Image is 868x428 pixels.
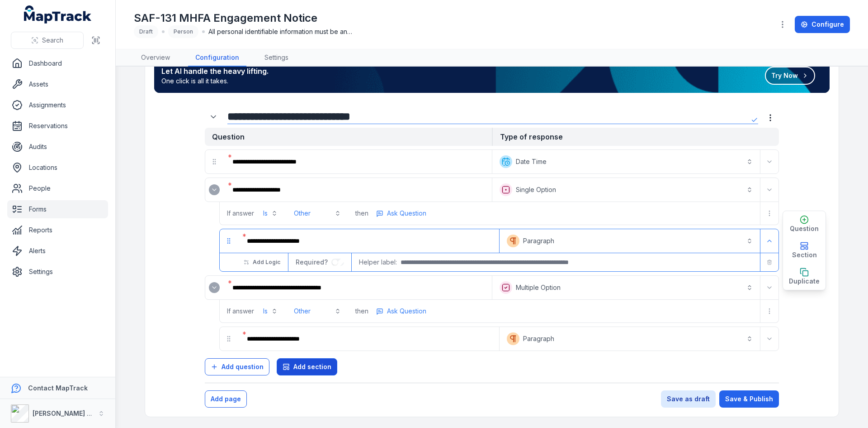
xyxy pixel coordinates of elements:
[7,179,108,197] a: People
[28,384,88,392] strong: Contact MapTrack
[7,221,108,239] a: Reports
[220,330,238,348] div: drag
[225,180,490,200] div: :r27i:-form-item-label
[494,278,758,298] button: Multiple Option
[134,25,158,38] div: Draft
[205,279,223,297] div: :r2am:-form-item-label
[222,362,264,371] span: Add question
[792,250,817,260] span: Section
[227,307,254,316] span: If answer
[209,282,220,293] button: Expand
[789,277,820,286] span: Duplicate
[205,390,247,408] button: Add page
[288,205,346,221] button: Other
[783,264,826,290] button: Duplicate
[258,303,283,319] button: Is
[205,108,222,125] button: Expand
[762,183,777,197] button: Expand
[33,409,107,417] strong: [PERSON_NAME] Group
[762,154,777,169] button: Expand
[168,25,198,38] div: Person
[134,11,353,25] h1: SAF-131 MHFA Engagement Notice
[492,128,779,146] strong: Type of response
[790,224,819,233] span: Question
[359,258,397,267] span: Helper label:
[783,211,826,237] button: Question
[240,231,497,251] div: :r28t:-form-item-label
[355,209,368,218] span: then
[225,335,232,342] svg: drag
[257,49,296,67] a: Settings
[188,49,246,67] a: Configuration
[387,209,426,218] span: Ask Question
[762,280,777,295] button: Expand
[205,358,269,375] button: Add question
[240,329,497,349] div: :r2b7:-form-item-label
[161,66,269,77] strong: Let AI handle the heavy lifting.
[7,159,108,177] a: Locations
[331,259,344,266] input: :r2bv:-form-item-label
[296,258,331,266] span: Required?
[205,128,492,146] strong: Question
[7,96,108,114] a: Assignments
[211,158,218,165] svg: drag
[7,263,108,281] a: Settings
[205,153,223,171] div: drag
[762,234,777,248] button: Expand
[293,362,331,371] span: Add section
[762,109,779,126] button: more-detail
[220,232,238,250] div: drag
[372,207,430,220] button: more-detail
[7,117,108,135] a: Reservations
[762,206,777,221] button: more-detail
[661,390,716,408] button: Save as draft
[225,278,490,298] div: :r29q:-form-item-label
[7,138,108,156] a: Audits
[494,152,758,172] button: Date Time
[7,242,108,260] a: Alerts
[258,205,283,221] button: Is
[355,307,368,316] span: then
[783,237,826,264] button: Section
[501,329,758,349] button: Paragraph
[227,209,254,218] span: If answer
[42,36,63,45] span: Search
[225,152,490,172] div: :r26p:-form-item-label
[209,184,220,195] button: Expand
[795,16,850,33] a: Configure
[494,180,758,200] button: Single Option
[24,5,92,24] a: MapTrack
[208,27,353,36] span: All personal identifiable information must be anonymised. This form is for internal statistical t...
[7,75,108,93] a: Assets
[387,307,426,316] span: Ask Question
[762,332,777,346] button: Expand
[161,77,269,86] span: One click is all it takes.
[372,304,430,318] button: more-detail
[277,358,337,375] button: Add section
[238,255,286,270] button: Add Logic
[762,304,777,318] button: more-detail
[225,237,232,245] svg: drag
[205,108,224,125] div: :r26h:-form-item-label
[288,303,346,319] button: Other
[11,32,84,49] button: Search
[205,181,223,199] div: :r28e:-form-item-label
[501,231,758,251] button: Paragraph
[134,49,177,67] a: Overview
[765,67,815,85] button: Try Now
[719,390,779,408] button: Save & Publish
[7,54,108,72] a: Dashboard
[7,200,108,218] a: Forms
[253,259,280,266] span: Add Logic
